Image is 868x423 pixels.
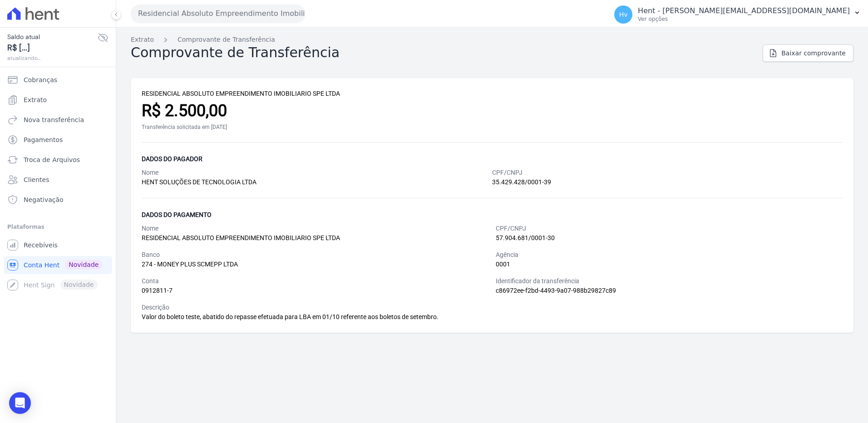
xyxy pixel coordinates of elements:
[7,42,98,54] span: R$ [...]
[142,276,488,286] div: Conta
[24,261,59,270] span: Conta Hent
[4,191,112,209] a: Negativação
[24,175,49,184] span: Clientes
[4,111,112,129] a: Nova transferência
[131,5,305,23] button: Residencial Absoluto Empreendimento Imobiliario SPE LTDA
[607,2,868,27] button: Hv Hent - [PERSON_NAME][EMAIL_ADDRESS][DOMAIN_NAME] Ver opções
[131,35,154,44] a: Extrato
[142,98,843,123] div: R$ 2.500,00
[142,250,488,260] div: Banco
[142,312,843,322] div: Valor do boleto teste, abatido do repasse efetuada para LBA em 01/10 referente aos boletos de set...
[492,168,843,177] div: CPF/CNPJ
[496,233,843,243] div: 57.904.681/0001-30
[142,153,843,164] div: Dados do pagador
[4,256,112,274] a: Conta Hent Novidade
[24,75,57,84] span: Cobranças
[24,195,64,204] span: Negativação
[781,49,846,58] span: Baixar comprovante
[65,260,102,270] span: Novidade
[131,35,853,44] nav: Breadcrumb
[638,6,850,15] p: Hent - [PERSON_NAME][EMAIL_ADDRESS][DOMAIN_NAME]
[7,54,98,62] span: atualizando...
[492,177,843,187] div: 35.429.428/0001-39
[619,11,628,18] span: Hv
[24,115,84,124] span: Nova transferência
[496,260,843,269] div: 0001
[24,95,47,104] span: Extrato
[4,171,112,189] a: Clientes
[142,233,488,243] div: RESIDENCIAL ABSOLUTO EMPREENDIMENTO IMOBILIARIO SPE LTDA
[142,224,488,233] div: Nome
[142,177,492,187] div: HENT SOLUÇÕES DE TECNOLOGIA LTDA
[24,155,80,164] span: Troca de Arquivos
[7,221,108,232] div: Plataformas
[142,286,488,295] div: 0912811-7
[9,392,31,414] div: Open Intercom Messenger
[4,71,112,89] a: Cobranças
[24,241,58,250] span: Recebíveis
[4,91,112,109] a: Extrato
[763,44,853,62] a: Baixar comprovante
[142,303,843,312] div: Descrição
[142,260,488,269] div: 274 - MONEY PLUS SCMEPP LTDA
[7,32,98,42] span: Saldo atual
[496,286,843,295] div: c86972ee-f2bd-4493-9a07-988b29827c89
[7,71,108,294] nav: Sidebar
[142,123,843,131] div: Transferência solicitada em [DATE]
[142,168,492,177] div: Nome
[638,15,850,23] p: Ver opções
[496,276,843,286] div: Identificador da transferência
[131,44,340,61] h2: Comprovante de Transferência
[142,209,843,220] div: Dados do pagamento
[4,131,112,149] a: Pagamentos
[496,250,843,260] div: Agência
[24,135,63,144] span: Pagamentos
[496,224,843,233] div: CPF/CNPJ
[4,151,112,169] a: Troca de Arquivos
[178,35,275,44] a: Comprovante de Transferência
[4,236,112,254] a: Recebíveis
[142,89,843,98] div: RESIDENCIAL ABSOLUTO EMPREENDIMENTO IMOBILIARIO SPE LTDA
